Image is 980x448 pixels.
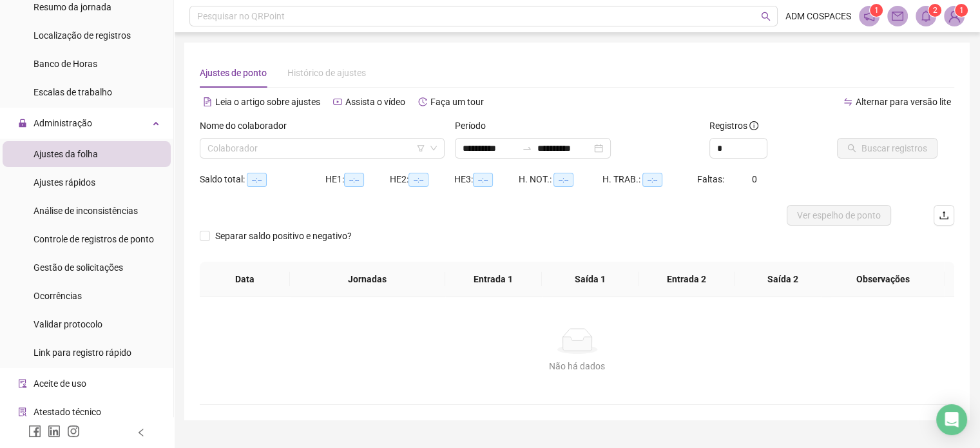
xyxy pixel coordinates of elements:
[34,407,101,417] span: Atestado técnico
[18,119,27,128] span: lock
[542,262,639,297] th: Saída 1
[210,229,357,243] span: Separar saldo positivo e negativo?
[928,4,941,17] sup: 2
[553,173,573,187] span: --:--
[430,144,437,152] span: down
[34,30,131,41] span: Localização de registros
[325,172,390,187] div: HE 1:
[215,359,939,373] div: Não há dados
[752,174,757,184] span: 0
[200,262,290,297] th: Data
[333,97,342,106] span: youtube
[863,10,875,22] span: notification
[200,119,295,133] label: Nome do colaborador
[34,262,123,273] span: Gestão de solicitações
[137,428,146,437] span: left
[203,97,212,106] span: file-text
[34,291,82,301] span: Ocorrências
[822,262,945,297] th: Observações
[48,425,61,438] span: linkedin
[455,119,494,133] label: Período
[837,138,937,159] button: Buscar registros
[18,407,27,416] span: solution
[290,262,445,297] th: Jornadas
[200,68,267,78] span: Ajustes de ponto
[939,210,949,220] span: upload
[642,173,662,187] span: --:--
[787,205,891,226] button: Ver espelho de ponto
[34,118,92,128] span: Administração
[473,173,493,187] span: --:--
[709,119,758,133] span: Registros
[445,262,542,297] th: Entrada 1
[200,172,325,187] div: Saldo total:
[843,97,852,106] span: swap
[34,319,102,329] span: Validar protocolo
[418,97,427,106] span: history
[34,149,98,159] span: Ajustes da folha
[34,347,131,358] span: Link para registro rápido
[408,173,428,187] span: --:--
[18,379,27,388] span: audit
[920,10,932,22] span: bell
[519,172,602,187] div: H. NOT.:
[870,4,883,17] sup: 1
[761,12,771,21] span: search
[697,174,726,184] span: Faltas:
[34,87,112,97] span: Escalas de trabalho
[785,9,851,23] span: ADM COSPACES
[856,97,951,107] span: Alternar para versão lite
[417,144,425,152] span: filter
[892,10,903,22] span: mail
[345,97,405,107] span: Assista o vídeo
[874,6,879,15] span: 1
[34,234,154,244] span: Controle de registros de ponto
[34,378,86,389] span: Aceite de uso
[34,2,111,12] span: Resumo da jornada
[247,173,267,187] span: --:--
[602,172,697,187] div: H. TRAB.:
[390,172,454,187] div: HE 2:
[933,6,937,15] span: 2
[522,143,532,153] span: swap-right
[735,262,831,297] th: Saída 2
[34,206,138,216] span: Análise de inconsistências
[34,177,95,188] span: Ajustes rápidos
[34,59,97,69] span: Banco de Horas
[454,172,519,187] div: HE 3:
[945,6,964,26] img: 73208
[28,425,41,438] span: facebook
[522,143,532,153] span: to
[344,173,364,187] span: --:--
[67,425,80,438] span: instagram
[955,4,968,17] sup: Atualize o seu contato no menu Meus Dados
[936,404,967,435] div: Open Intercom Messenger
[287,68,366,78] span: Histórico de ajustes
[749,121,758,130] span: info-circle
[215,97,320,107] span: Leia o artigo sobre ajustes
[959,6,964,15] span: 1
[430,97,484,107] span: Faça um tour
[832,272,935,286] span: Observações
[639,262,735,297] th: Entrada 2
